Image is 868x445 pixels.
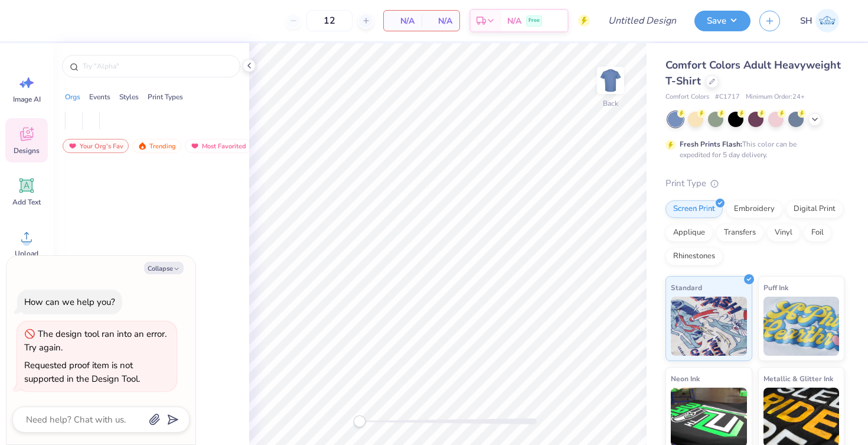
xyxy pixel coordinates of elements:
div: This color can be expedited for 5 day delivery. [680,139,825,160]
div: Most Favorited [185,139,252,153]
div: Accessibility label [354,415,366,427]
input: Untitled Design [599,9,686,33]
img: Back [599,69,622,92]
span: # C1717 [715,92,740,102]
div: Styles [119,92,139,102]
div: Requested proof item is not supported in the Design Tool. [24,359,140,385]
img: most_fav.gif [68,142,77,150]
div: Applique [665,224,713,242]
div: Screen Print [665,200,723,218]
span: Add Text [12,197,41,207]
span: Standard [671,281,702,294]
div: Rhinestones [665,248,723,265]
img: most_fav.gif [190,142,200,150]
input: Try "Alpha" [81,60,233,72]
span: N/A [429,15,452,27]
div: Print Type [665,177,844,190]
span: Designs [14,146,40,155]
button: Collapse [144,262,184,274]
div: Transfers [716,224,763,242]
span: Upload [15,249,38,258]
div: The design tool ran into an error. Try again. [24,328,167,353]
div: Print Types [148,92,183,102]
span: SH [800,14,812,28]
img: Puff Ink [763,297,840,356]
button: Save [694,11,750,31]
img: Standard [671,297,747,356]
span: Image AI [13,95,41,104]
img: trending.gif [138,142,147,150]
span: N/A [391,15,415,27]
div: Digital Print [786,200,843,218]
div: Foil [804,224,831,242]
div: Back [603,98,618,109]
div: Events [89,92,110,102]
input: – – [306,10,353,31]
span: Free [528,17,540,25]
img: Sofia Hristidis [815,9,839,33]
div: Orgs [65,92,80,102]
a: SH [795,9,844,33]
div: Trending [132,139,181,153]
div: Vinyl [767,224,800,242]
span: Puff Ink [763,281,788,294]
span: N/A [507,15,521,27]
span: Metallic & Glitter Ink [763,372,833,385]
div: Embroidery [726,200,782,218]
span: Neon Ink [671,372,700,385]
div: How can we help you? [24,296,115,308]
span: Comfort Colors Adult Heavyweight T-Shirt [665,58,841,88]
span: Minimum Order: 24 + [746,92,805,102]
span: Comfort Colors [665,92,709,102]
strong: Fresh Prints Flash: [680,139,742,149]
div: Your Org's Fav [63,139,129,153]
